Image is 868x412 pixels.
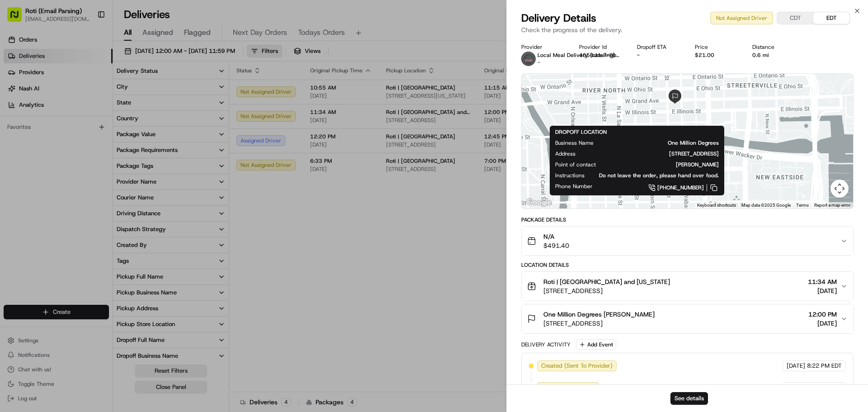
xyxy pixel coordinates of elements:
[637,43,680,51] div: Dropoff ETA
[5,128,73,144] a: 📗Knowledge Base
[524,197,554,208] a: Open this area in Google Maps (opens a new window)
[541,384,595,392] span: Not Assigned Driver
[607,183,719,193] a: [PHONE_NUMBER]
[85,131,145,140] span: API Documentation
[695,52,738,59] div: $21.00
[9,36,165,51] p: Welcome 👋
[576,339,616,350] button: Add Event
[521,261,854,269] div: Location Details
[787,384,805,392] span: [DATE]
[555,150,576,157] span: Address
[752,43,796,51] div: Distance
[521,52,536,66] img: lmd_logo.png
[64,153,109,160] a: Powered byPylon
[521,43,565,51] div: Provider
[522,272,853,301] button: Roti | [GEOGRAPHIC_DATA] and [US_STATE][STREET_ADDRESS]11:34 AM[DATE]
[555,183,593,190] span: Phone Number
[543,319,655,328] span: [STREET_ADDRESS]
[538,52,615,59] span: Local Meal Delivery (catering)
[808,286,837,295] span: [DATE]
[807,384,842,392] span: 9:23 PM EDT
[808,319,837,328] span: [DATE]
[695,43,738,51] div: Price
[90,153,109,160] span: Pylon
[808,277,837,286] span: 11:34 AM
[752,52,796,59] div: 0.6 mi
[814,203,850,208] a: Report a map error
[521,341,571,348] div: Delivery Activity
[522,304,853,333] button: One Million Degrees [PERSON_NAME][STREET_ADDRESS]12:00 PM[DATE]
[555,139,594,147] span: Business Name
[787,362,805,370] span: [DATE]
[670,392,708,405] button: See details
[543,310,655,319] span: One Million Degrees [PERSON_NAME]
[555,172,585,179] span: Instructions
[543,277,670,286] span: Roti | [GEOGRAPHIC_DATA] and [US_STATE]
[637,52,680,59] div: -
[796,203,809,208] a: Terms
[9,9,27,27] img: Nash
[608,139,719,147] span: One Million Degrees
[9,132,16,139] div: 📗
[808,310,837,319] span: 12:00 PM
[524,197,554,208] img: Google
[777,12,813,24] button: CDT
[830,180,849,198] button: Map camera controls
[610,161,719,168] span: [PERSON_NAME]
[657,184,704,191] span: [PHONE_NUMBER]
[590,150,719,157] span: [STREET_ADDRESS]
[31,95,114,103] div: We're available if you need us!
[154,89,165,100] button: Start new chat
[24,58,149,68] input: Clear
[543,241,569,250] span: $491.40
[807,362,842,370] span: 8:22 PM EDT
[741,203,791,208] span: Map data ©2025 Google
[579,43,623,51] div: Provider Id
[543,232,569,241] span: N/A
[697,202,736,208] button: Keyboard shortcuts
[543,286,670,295] span: [STREET_ADDRESS]
[538,59,540,66] span: -
[813,12,849,24] button: EDT
[555,128,607,136] span: DROPOFF LOCATION
[521,25,854,34] p: Check the progress of the delivery.
[18,131,69,140] span: Knowledge Base
[9,86,25,103] img: 1736555255976-a54dd68f-1ca7-489b-9aae-adbdc363a1c4
[73,128,149,144] a: 💻API Documentation
[76,132,84,139] div: 💻
[521,216,854,223] div: Package Details
[599,172,719,179] span: Do not leave the order, please hand over food.
[579,52,623,59] button: 4658dda7-9b06-b850-c9e7-2af252a57b7d
[555,161,596,168] span: Point of contact
[521,11,596,25] span: Delivery Details
[522,227,853,256] button: N/A$491.40
[541,362,613,370] span: Created (Sent To Provider)
[31,86,148,95] div: Start new chat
